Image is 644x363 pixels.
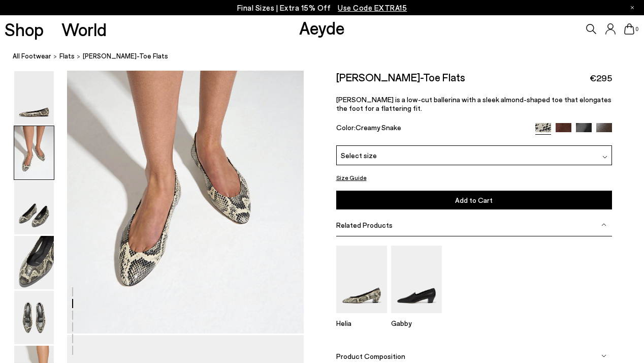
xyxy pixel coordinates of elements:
img: Gabby Almond-Toe Loafers [391,246,442,313]
span: Add to Cart [455,195,493,204]
img: Ellie Almond-Toe Flats - Image 3 [14,181,54,234]
span: Select size [341,150,377,161]
p: Helia [336,319,387,327]
button: Size Guide [336,171,367,184]
span: [PERSON_NAME]-Toe Flats [83,51,168,62]
a: Shop [5,20,44,38]
span: Creamy Snake [356,123,401,132]
img: Ellie Almond-Toe Flats - Image 5 [14,291,54,344]
a: Flats [59,51,75,62]
span: Flats [59,52,75,60]
a: Aeyde [299,17,345,38]
img: Helia Low-Cut Pumps [336,246,387,313]
a: Helia Low-Cut Pumps Helia [336,306,387,327]
p: Final Sizes | Extra 15% Off [237,2,407,14]
p: Gabby [391,319,442,327]
p: [PERSON_NAME] is a low-cut ballerina with a sleek almond-shaped toe that elongates the foot for a... [336,95,612,112]
img: Ellie Almond-Toe Flats - Image 4 [14,236,54,289]
button: Add to Cart [336,190,612,209]
img: svg%3E [601,353,606,358]
span: Product Composition [336,351,405,360]
a: All Footwear [13,51,51,62]
img: svg%3E [602,155,607,160]
a: World [61,20,107,38]
nav: breadcrumb [13,43,644,71]
h2: [PERSON_NAME]-Toe Flats [336,71,465,83]
img: Ellie Almond-Toe Flats - Image 1 [14,71,54,125]
a: Gabby Almond-Toe Loafers Gabby [391,306,442,327]
a: 0 [624,23,634,35]
span: Related Products [336,221,393,229]
img: Ellie Almond-Toe Flats - Image 2 [14,126,54,179]
span: €295 [590,72,612,84]
span: 0 [634,26,639,32]
div: Color: [336,123,527,135]
span: Navigate to /collections/ss25-final-sizes [338,3,407,12]
img: svg%3E [601,222,606,227]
